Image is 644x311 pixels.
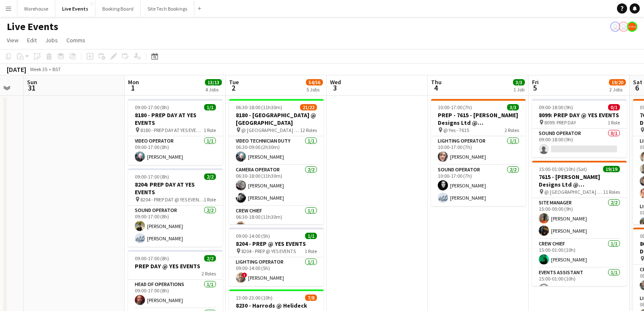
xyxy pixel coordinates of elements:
[610,22,620,32] app-user-avatar: Eden Hopkins
[7,36,19,44] span: View
[17,0,55,17] button: Warehouse
[66,36,85,44] span: Comms
[24,35,40,46] a: Edit
[619,22,629,32] app-user-avatar: Ollie Rolfe
[627,22,637,32] app-user-avatar: Alex Gill
[7,20,58,33] h1: Live Events
[28,66,49,72] span: Week 35
[45,36,58,44] span: Jobs
[96,0,141,17] button: Booking Board
[27,36,37,44] span: Edit
[52,66,61,72] div: BST
[63,35,89,46] a: Comms
[42,35,61,46] a: Jobs
[141,0,194,17] button: Site Tech Bookings
[3,35,22,46] a: View
[55,0,96,17] button: Live Events
[7,65,26,74] div: [DATE]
